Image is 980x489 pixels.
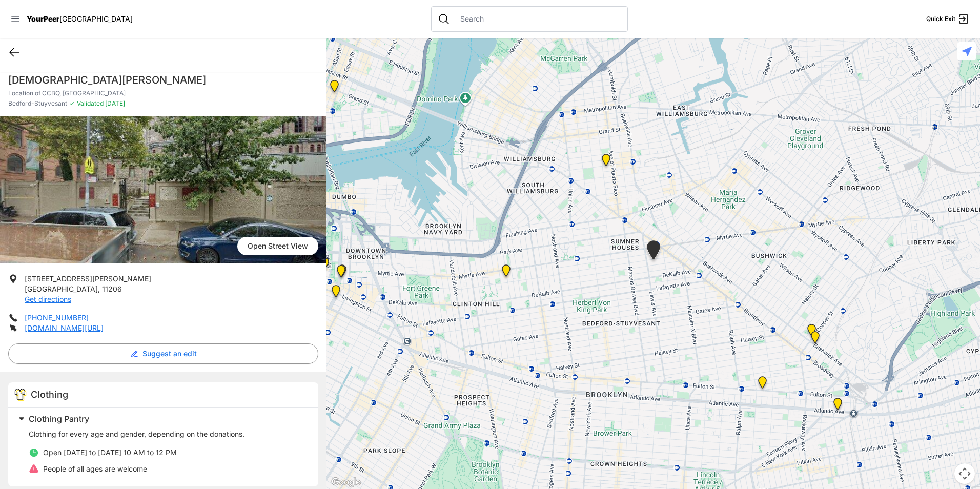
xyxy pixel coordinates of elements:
div: SuperPantry [756,376,769,393]
span: Open Street View [237,237,318,255]
span: Open [DATE] to [DATE] 10 AM to 12 PM [43,448,177,457]
span: , [98,284,100,293]
button: Suggest an edit [8,343,318,364]
div: Location of CCBQ, Brooklyn [645,240,662,263]
span: YourPeer [27,14,59,23]
span: Suggest an edit [142,349,197,359]
span: Validated [77,99,104,107]
div: The Gathering Place Drop-in Center [831,398,844,414]
a: Open this area in Google Maps (opens a new window) [329,476,363,489]
img: Google [329,476,363,489]
button: Map camera controls [954,463,975,484]
span: [DATE] [104,99,125,107]
span: 11206 [102,284,122,293]
input: Search [454,14,621,24]
div: Brooklyn [318,257,331,274]
a: YourPeer[GEOGRAPHIC_DATA] [27,16,133,22]
span: Clothing [31,389,68,400]
span: [STREET_ADDRESS][PERSON_NAME] [25,274,151,283]
div: Lower East Side Youth Drop-in Center. Yellow doors with grey buzzer on the right [328,80,341,96]
a: [PHONE_NUMBER] [25,313,89,322]
a: Get directions [25,295,71,303]
span: ✓ [69,99,75,108]
div: Bushwick/North Brooklyn [809,331,822,348]
div: St Thomas Episcopal Church [805,324,818,340]
span: [GEOGRAPHIC_DATA] [25,284,98,293]
h1: [DEMOGRAPHIC_DATA][PERSON_NAME] [8,73,318,87]
span: [GEOGRAPHIC_DATA] [59,14,133,23]
span: Bedford-Stuyvesant [8,99,67,108]
div: Brooklyn [335,265,348,281]
a: [DOMAIN_NAME][URL] [25,323,104,332]
span: Quick Exit [926,15,955,23]
span: Clothing Pantry [29,414,89,424]
span: People of all ages are welcome [43,464,147,473]
p: Clothing for every age and gender, depending on the donations. [29,429,306,439]
a: Quick Exit [926,13,970,25]
p: Location of CCBQ, [GEOGRAPHIC_DATA] [8,89,318,97]
div: Brooklyn [336,264,349,281]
